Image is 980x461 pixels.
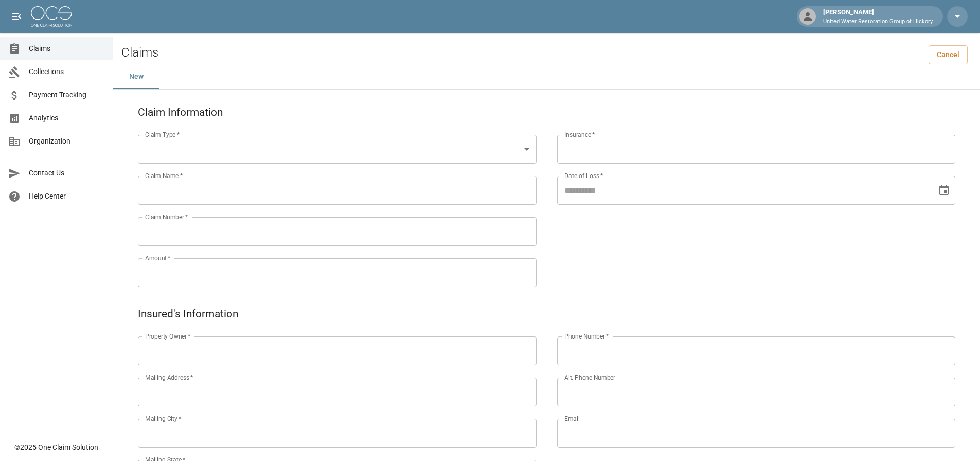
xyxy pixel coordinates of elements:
label: Email [564,414,580,423]
button: New [113,64,159,89]
span: Payment Tracking [29,90,104,100]
label: Claim Name [145,171,183,180]
span: Claims [29,43,104,54]
img: ocs-logo-white-transparent.png [31,6,72,27]
span: Analytics [29,113,104,123]
label: Mailing Address [145,373,193,382]
label: Claim Type [145,130,180,139]
span: Contact Us [29,168,104,179]
label: Date of Loss [564,171,603,180]
p: United Water Restoration Group of Hickory [823,17,933,26]
button: Choose date [934,180,954,201]
div: [PERSON_NAME] [819,7,937,26]
span: Help Center [29,191,104,202]
label: Insurance [564,130,595,139]
label: Amount [145,254,171,262]
label: Property Owner [145,332,191,341]
a: Cancel [929,45,968,64]
label: Phone Number [564,332,609,341]
label: Mailing City [145,414,182,423]
div: dynamic tabs [113,64,980,89]
h2: Claims [121,45,158,60]
span: Organization [29,136,104,147]
button: open drawer [6,6,27,27]
div: © 2025 One Claim Solution [14,442,98,452]
span: Collections [29,66,104,77]
label: Alt. Phone Number [564,373,615,382]
label: Claim Number [145,212,188,221]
